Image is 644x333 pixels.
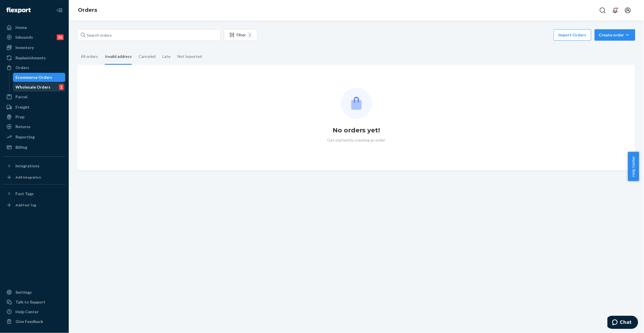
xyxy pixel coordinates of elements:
button: Create order [595,29,635,41]
div: Not Imported [177,49,202,64]
button: Open notifications [610,5,621,16]
img: Empty list [341,88,372,119]
a: Inventory [3,43,65,52]
a: Inbounds36 [3,33,65,42]
ol: breadcrumbs [73,2,102,19]
div: Wholesale Orders [16,84,51,90]
a: Billing [3,143,65,152]
button: Open Search Box [597,5,608,16]
a: Reporting [3,132,65,142]
div: Reporting [15,134,35,140]
button: Help Center [628,152,639,181]
div: Prep [15,114,24,120]
div: 1 [248,32,252,38]
a: Add Fast Tag [3,201,65,210]
button: Fast Tags [3,189,65,198]
a: Prep [3,112,65,122]
div: Give Feedback [15,319,43,324]
div: Fast Tags [15,191,34,197]
div: Settings [15,289,32,295]
div: Parcel [15,94,28,100]
div: Invalid address [105,49,132,65]
div: Returns [15,124,31,130]
a: Replenishments [3,53,65,62]
a: Freight [3,103,65,112]
div: Inventory [15,45,34,50]
div: All orders [81,49,98,64]
a: Settings [3,288,65,297]
div: Ecommerce Orders [16,75,52,80]
div: Add Integration [15,175,41,180]
div: Inbounds [15,34,33,40]
div: 1 [59,84,64,90]
input: Search orders [77,29,221,41]
div: Late [162,49,170,64]
a: Returns [3,122,65,131]
div: Filter [224,32,257,38]
div: Freight [15,104,30,110]
button: Filter [224,29,257,41]
div: Talk to Support [15,299,45,305]
a: Help Center [3,307,65,316]
div: Orders [15,65,29,70]
a: Ecommerce Orders [13,73,66,82]
div: Create order [599,32,631,38]
a: Wholesale Orders1 [13,83,66,92]
div: Add Fast Tag [15,203,36,207]
button: Open account menu [622,5,634,16]
div: 36 [57,34,64,40]
img: Flexport logo [6,7,31,13]
div: Replenishments [15,55,46,61]
p: Get started by creating an order [327,137,386,143]
div: Help Center [15,309,39,315]
button: Talk to Support [3,297,65,307]
a: Orders [3,63,65,72]
button: Integrations [3,161,65,171]
div: Home [15,25,27,30]
a: Orders [78,7,97,13]
a: Parcel [3,92,65,101]
a: Home [3,23,65,32]
div: Canceled [139,49,156,64]
h1: No orders yet! [333,126,380,135]
div: Billing [15,144,27,150]
iframe: Opens a widget where you can chat to one of our agents [608,316,638,330]
button: Give Feedback [3,317,65,326]
button: Import Orders [554,29,591,41]
div: Integrations [15,163,40,169]
button: Close Navigation [54,5,65,16]
a: Add Integration [3,173,65,182]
